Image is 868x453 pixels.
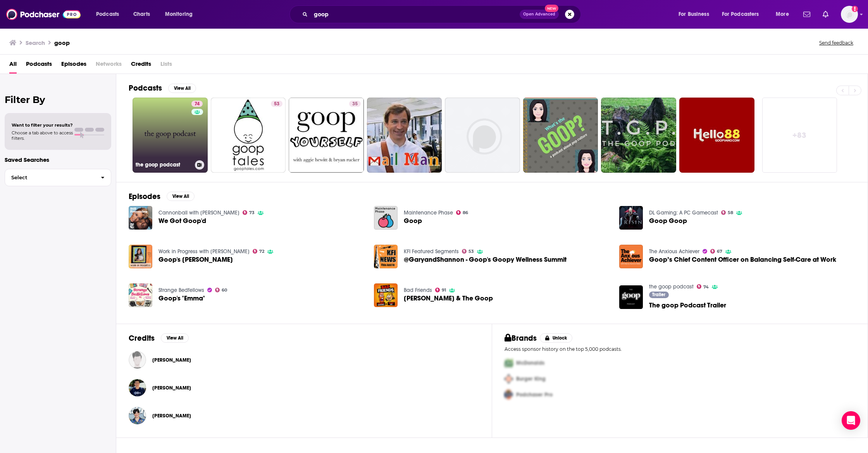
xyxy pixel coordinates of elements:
a: 74 [191,101,203,107]
span: 58 [728,211,733,214]
span: Open Advanced [523,12,555,16]
a: KFI Featured Segments [404,248,459,255]
a: Goop [374,206,398,230]
a: Goop's Elise Loehnen [158,256,233,263]
img: Podchaser - Follow, Share and Rate Podcasts [6,7,81,22]
img: The goop Podcast Trailer [619,285,643,309]
span: Monitoring [165,9,193,20]
a: EpisodesView All [129,192,195,201]
span: 35 [352,100,358,108]
img: Goop’s Chief Content Officer on Balancing Self-Care at Work [619,245,643,268]
button: open menu [717,8,770,21]
a: Goop’s Chief Content Officer on Balancing Self-Care at Work [649,256,836,263]
a: Cannonball with Wesley Morris [158,209,239,216]
img: Elise Loehnen [129,407,146,424]
img: We Got Goop'd [129,206,152,230]
span: McDonalds [516,360,544,366]
img: @GaryandShannon - Goop's Goopy Wellness Summit [374,245,398,268]
span: Lists [160,58,172,74]
img: Goop's Elise Loehnen [129,245,152,268]
a: 72 [253,249,265,254]
span: The goop Podcast Trailer [649,302,726,309]
button: View All [167,192,195,201]
span: More [776,9,789,20]
span: Charts [133,9,150,20]
img: Sam Liang [129,379,146,396]
h2: Brands [505,333,537,343]
a: All [9,58,17,74]
span: 91 [442,288,446,292]
a: Show notifications dropdown [800,8,813,21]
a: PodcastsView All [129,83,196,93]
a: Maria Calanchini [152,357,191,363]
button: View All [168,84,196,93]
span: Networks [96,58,122,74]
span: @GaryandShannon - Goop's Goopy Wellness Summit [404,256,567,263]
span: 60 [222,288,227,292]
h3: the goop podcast [136,161,192,168]
span: 86 [463,211,468,214]
span: [PERSON_NAME] [152,357,191,363]
span: Podcasts [96,9,119,20]
img: Goop's "Emma" [129,283,152,307]
button: Send feedback [817,39,856,46]
span: Logged in as sarahhallprinc [841,6,858,23]
img: Rudy & The Goop [374,283,398,307]
a: Sam Liang [152,385,191,391]
button: View All [161,333,189,343]
button: Show profile menu [841,6,858,23]
a: Goop [404,218,422,224]
div: Open Intercom Messenger [842,411,860,430]
a: Credits [131,58,151,74]
span: Podcasts [26,58,52,74]
a: Episodes [61,58,86,74]
span: [PERSON_NAME] [152,413,191,419]
a: Bad Friends [404,287,432,293]
button: open menu [770,8,799,21]
a: 67 [710,249,723,254]
img: Goop Goop [619,206,643,230]
button: open menu [673,8,719,21]
a: Show notifications dropdown [820,8,832,21]
span: For Business [679,9,709,20]
span: New [545,5,559,12]
a: Maintenance Phase [404,209,453,216]
svg: Add a profile image [852,6,858,12]
h2: Podcasts [129,83,162,93]
span: 53 [274,100,279,108]
h3: goop [54,39,70,46]
h3: Search [26,39,45,46]
img: Third Pro Logo [501,387,516,403]
a: 53 [211,98,286,173]
a: Goop Goop [649,218,687,224]
span: 74 [703,285,709,289]
span: We Got Goop'd [158,218,206,224]
p: Saved Searches [5,156,111,163]
h2: Episodes [129,192,160,201]
a: 35 [289,98,364,173]
a: 74 [697,284,709,289]
span: [PERSON_NAME] & The Goop [404,295,493,302]
a: Charts [128,8,155,21]
img: Maria Calanchini [129,351,146,369]
a: DL Gaming: A PC Gamecast [649,209,718,216]
a: Rudy & The Goop [404,295,493,302]
input: Search podcasts, credits, & more... [311,8,520,21]
a: The Anxious Achiever [649,248,699,255]
button: Elise LoehnenElise Loehnen [129,403,479,428]
h2: Credits [129,333,155,343]
button: Sam LiangSam Liang [129,376,479,400]
a: 58 [721,210,734,215]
